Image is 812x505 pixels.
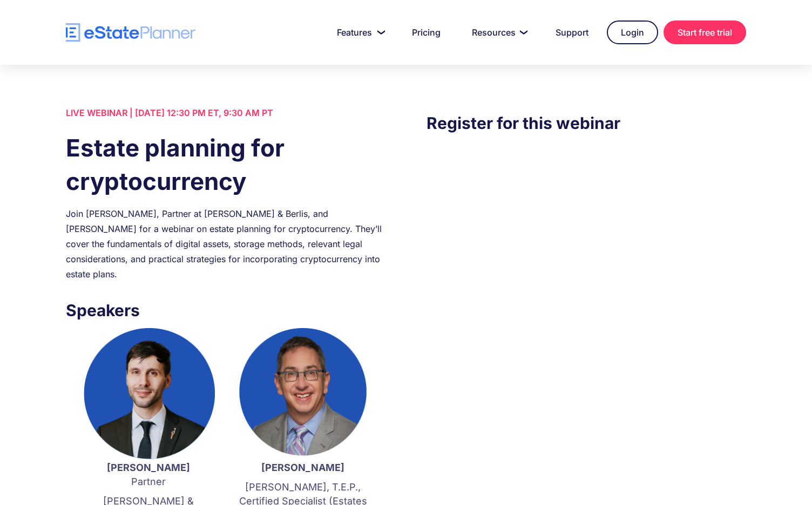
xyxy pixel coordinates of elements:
h3: Register for this webinar [427,111,746,135]
strong: [PERSON_NAME] [107,462,190,473]
h3: Speakers [66,298,385,323]
a: Resources [459,22,537,43]
div: LIVE WEBINAR | [DATE] 12:30 PM ET, 9:30 AM PT [66,105,385,120]
p: Partner [82,461,215,489]
strong: [PERSON_NAME] [261,462,344,473]
a: Support [543,22,601,43]
a: Start free trial [664,21,746,44]
h1: Estate planning for cryptocurrency [66,131,385,198]
div: Join [PERSON_NAME], Partner at [PERSON_NAME] & Berlis, and [PERSON_NAME] for a webinar on estate ... [66,206,385,282]
a: Login [607,21,658,44]
a: Features [324,22,394,43]
a: Pricing [399,22,454,43]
